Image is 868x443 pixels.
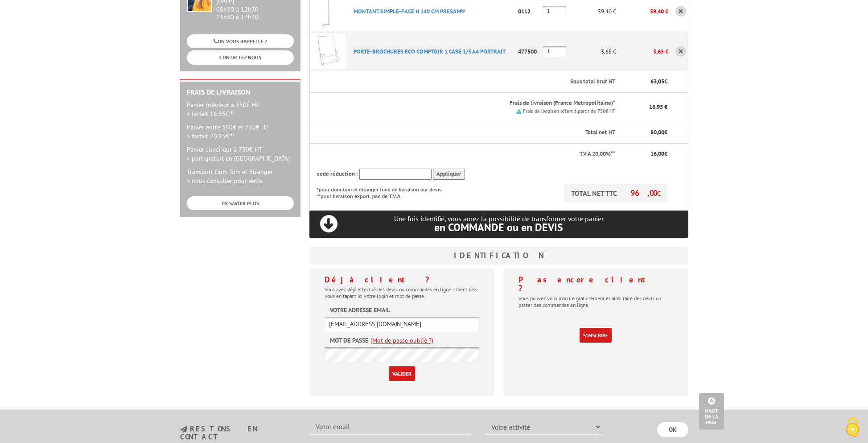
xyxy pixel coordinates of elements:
p: Panier inférieur à 350€ HT [187,100,294,118]
p: 3,65 € [567,44,617,59]
th: Sous total brut HT [346,71,616,92]
span: en COMMANDE ou en DEVIS [434,220,563,234]
a: EN SAVOIR PLUS [187,196,294,210]
img: picto.png [516,109,522,114]
p: Panier entre 350€ et 750€ HT [187,123,294,141]
p: 59,40 € [616,4,668,19]
h2: Frais de Livraison [187,88,294,96]
span: > nous consulter pour devis [187,177,263,185]
input: Votre email [310,419,471,435]
p: *pour dom-tom et étranger frais de livraison sur devis **pour livraison export, pas de T.V.A [317,184,451,200]
a: S'inscrire [580,328,612,343]
p: Total net HT [317,128,616,137]
h3: Identification [309,247,688,265]
p: € [623,128,667,137]
a: MONTANT SIMPLE-FACE H 140 CM PRESAM® [354,8,465,15]
span: 16,00 [650,150,664,157]
a: ON VOUS RAPPELLE ? [187,34,294,48]
p: 0112 [515,4,543,19]
span: > port gratuit en [GEOGRAPHIC_DATA] [187,154,290,162]
p: Panier supérieur à 750€ HT [187,145,294,163]
span: 63,05 [650,78,664,85]
sup: HT [229,131,235,137]
p: Frais de livraison (France Metropolitaine)* [354,99,615,108]
input: Valider [389,366,415,381]
h3: restons en contact [180,425,297,441]
img: Cookies (fenêtre modale) [841,416,864,439]
img: PORTE-BROCHURES ECO COMPTOIR 1 CASE 1/3 A4 PORTRAIT [310,33,346,69]
button: Cookies (fenêtre modale) [837,413,868,443]
span: 80,00 [650,128,664,136]
p: TOTAL NET TTC € [564,184,667,203]
sup: HT [229,109,235,115]
h4: Pas encore client ? [518,275,673,293]
p: € [623,150,667,158]
a: (Mot de passe oublié ?) [370,336,433,345]
span: 16,95 € [649,103,667,111]
p: 3,65 € [616,44,668,59]
p: 477500 [515,44,543,59]
a: PORTE-BROCHURES ECO COMPTOIR 1 CASE 1/3 A4 PORTRAIT [354,48,506,55]
h4: Déjà client ? [325,275,479,284]
span: 96,00 [630,188,657,198]
label: Votre adresse email [330,306,390,315]
a: Haut de la page [699,393,724,430]
input: Appliquer [433,169,465,180]
small: Frais de livraison offert à partir de 750€ HT [523,108,615,114]
p: 59,40 € [567,4,617,19]
p: € [623,78,667,86]
img: newsletter.jpg [180,426,187,433]
p: Vous avez déjà effectué des devis ou commandes en ligne ? Identifiez-vous en tapant ici votre log... [325,286,479,299]
span: > forfait 16.95€ [187,110,235,118]
p: Une fois identifié, vous aurez la possibilité de transformer votre panier [309,215,688,233]
p: Transport Dom-Tom et Etranger [187,167,294,185]
span: > forfait 20.95€ [187,132,235,140]
a: CONTACTEZ-NOUS [187,50,294,64]
p: T.V.A 20,00%** [317,150,616,158]
span: code réduction : [317,170,358,178]
label: Mot de passe [330,336,368,345]
input: OK [657,422,688,437]
p: Vous pouvez vous inscrire gratuitement et ainsi faire des devis ou passer des commandes en ligne. [518,295,673,308]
